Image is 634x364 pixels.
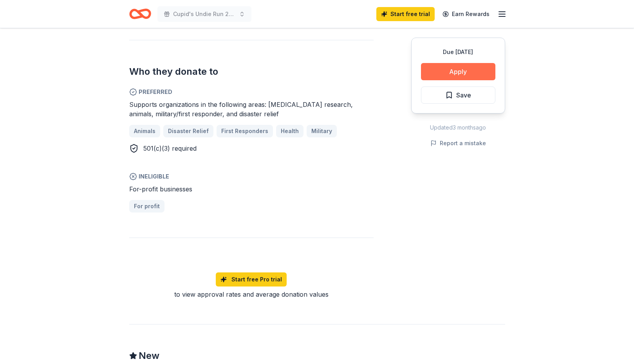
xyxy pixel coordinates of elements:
[129,290,374,299] div: to view approval rates and average donation values
[157,6,251,22] button: Cupid's Undie Run 2026
[456,90,471,100] span: Save
[163,125,213,137] a: Disaster Relief
[311,126,332,136] span: Military
[216,272,287,287] a: Start free Pro trial
[129,125,160,137] a: Animals
[421,86,495,104] button: Save
[134,126,155,136] span: Animals
[421,47,495,57] div: Due [DATE]
[430,139,486,148] button: Report a mistake
[173,9,236,19] span: Cupid's Undie Run 2026
[217,125,273,137] a: First Responders
[129,87,374,97] span: Preferred
[143,144,197,152] span: 501(c)(3) required
[411,123,505,132] div: Updated 3 months ago
[376,7,435,21] a: Start free trial
[281,126,299,136] span: Health
[139,350,159,362] span: New
[307,125,337,137] a: Military
[421,63,495,80] button: Apply
[129,65,374,78] h2: Who they donate to
[129,5,151,23] a: Home
[438,7,494,21] a: Earn Rewards
[134,202,160,211] span: For profit
[129,200,164,213] a: For profit
[129,172,374,181] span: Ineligible
[168,126,209,136] span: Disaster Relief
[276,125,303,137] a: Health
[221,126,268,136] span: First Responders
[129,101,353,118] span: Supports organizations in the following areas: [MEDICAL_DATA] research, animals, military/first r...
[129,185,192,193] span: For-profit businesses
